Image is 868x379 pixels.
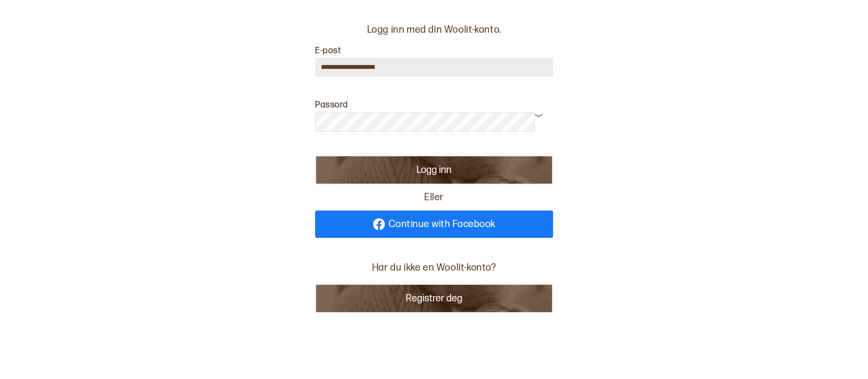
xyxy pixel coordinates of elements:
[315,45,341,56] label: E-post
[315,211,553,238] a: Continue with Facebook
[420,189,447,207] span: Eller
[368,257,500,278] p: Har du ikke en Woolit-konto?
[315,23,553,36] p: Logg inn med din Woolit-konto.
[389,219,495,229] span: Continue with Facebook
[315,155,553,185] button: Logg inn
[315,284,553,313] button: Registrer deg
[315,100,348,110] label: Passord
